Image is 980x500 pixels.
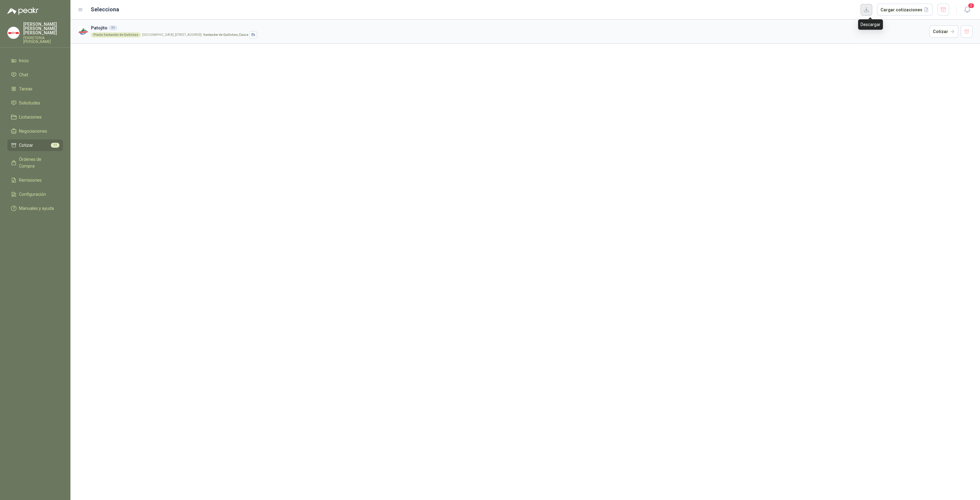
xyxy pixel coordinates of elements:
[7,125,63,137] a: Negociaciones
[7,55,63,66] a: Inicio
[7,139,63,151] a: Cotizar11
[7,174,63,186] a: Remisiones
[203,33,248,36] strong: Santander de Quilichao , Cauca
[858,19,883,30] div: Descargar
[7,203,63,214] a: Manuales y ayuda
[19,114,42,120] span: Licitaciones
[19,57,29,64] span: Inicio
[962,4,973,15] button: 2
[19,177,42,184] span: Remisiones
[23,36,63,44] p: FERRETERIA [PERSON_NAME]
[78,26,89,37] img: Company Logo
[91,32,141,37] div: Planta Santander de Quilichao
[23,22,63,35] p: [PERSON_NAME] [PERSON_NAME] [PERSON_NAME]
[19,71,28,78] span: Chat
[968,3,974,9] span: 2
[8,27,19,39] img: Company Logo
[19,156,57,169] span: Órdenes de Compra
[929,25,958,38] button: Cotizar
[7,7,39,15] img: Logo peakr
[7,153,63,172] a: Órdenes de Compra
[7,111,63,123] a: Licitaciones
[142,33,248,36] p: [GEOGRAPHIC_DATA], [STREET_ADDRESS] -
[91,25,927,31] h3: Patojito
[7,69,63,81] a: Chat
[19,85,32,92] span: Tareas
[7,83,63,95] a: Tareas
[19,100,40,106] span: Solicitudes
[51,143,59,148] span: 11
[19,205,54,212] span: Manuales y ayuda
[19,191,46,198] span: Configuración
[91,5,119,14] h2: Selecciona
[7,97,63,109] a: Solicitudes
[19,128,47,134] span: Negociaciones
[877,4,933,16] button: Cargar cotizaciones
[7,188,63,200] a: Configuración
[19,142,33,149] span: Cotizar
[109,25,117,30] div: 11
